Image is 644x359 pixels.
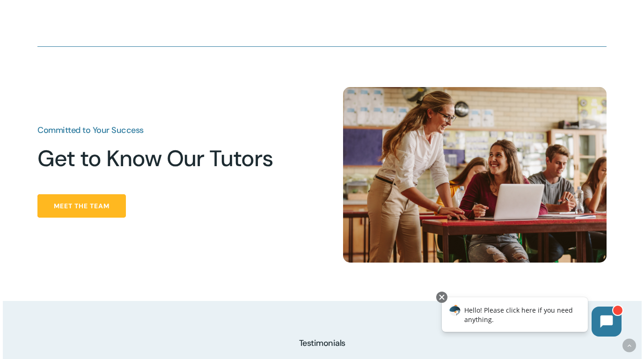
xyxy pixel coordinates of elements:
a: Meet the Team [37,194,126,218]
iframe: Chatbot [432,290,631,346]
h2: Get to Know Our Tutors [37,145,278,172]
img: Happy Tutors 11 [343,87,607,263]
span: Meet the Team [54,201,110,211]
h3: Committed to Your Success [37,127,278,134]
h3: Testimonials [3,340,642,347]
